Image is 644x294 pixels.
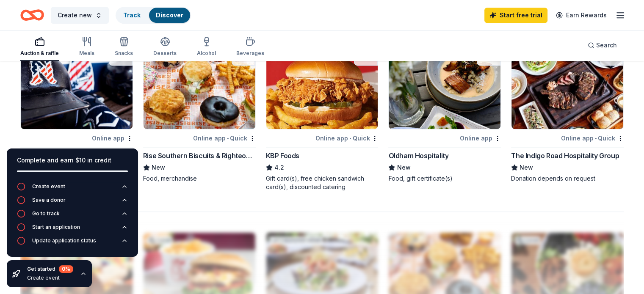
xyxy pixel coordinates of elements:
div: Update application status [32,237,96,244]
button: TrackDiscover [116,7,191,24]
button: Beverages [236,33,264,61]
img: Image for The Indigo Road Hospitality Group [511,49,623,129]
img: Image for KBP Foods [266,49,378,129]
a: Image for Rise Southern Biscuits & Righteous ChickenOnline app•QuickRise Southern Biscuits & Righ... [143,48,256,183]
div: Beverages [236,50,264,57]
span: New [397,162,410,173]
span: • [227,135,229,142]
img: Image for Rise Southern Biscuits & Righteous Chicken [144,49,255,129]
div: Online app Quick [193,133,256,143]
a: Image for The Indigo Road Hospitality Group2 applieslast weekOnline app•QuickThe Indigo Road Hosp... [511,48,624,183]
img: Image for Nashville Sounds [21,49,133,129]
a: Image for KBP Foods15 applieslast weekOnline app•QuickKBP Foods4.2Gift card(s), free chicken sand... [266,48,379,191]
div: Save a donor [32,197,66,203]
div: The Indigo Road Hospitality Group [511,151,619,161]
span: • [349,135,351,142]
a: Earn Rewards [551,8,612,23]
div: Oldham Hospitality [388,151,448,161]
button: Alcohol [197,33,216,61]
button: Go to track [17,209,128,223]
div: Online app Quick [315,133,378,143]
a: Discover [156,11,183,19]
span: 4.2 [274,162,284,173]
div: Online app [460,133,501,143]
div: Snacks [115,50,133,57]
button: Save a donor [17,196,128,209]
a: Track [123,11,141,19]
div: Desserts [153,50,177,57]
span: Search [596,40,617,50]
div: Rise Southern Biscuits & Righteous Chicken [143,151,256,161]
div: Get started [27,265,73,273]
div: Meals [79,50,94,57]
span: New [152,162,165,173]
button: Desserts [153,33,177,61]
a: Image for Oldham HospitalityLocalOnline appOldham HospitalityNewFood, gift certificate(s) [388,48,501,183]
button: Start an application [17,223,128,236]
span: • [595,135,597,142]
div: Donation depends on request [511,174,624,183]
div: Create event [32,183,65,190]
button: Meals [79,33,94,61]
div: Start an application [32,224,80,231]
a: Home [20,5,44,25]
div: KBP Foods [266,151,299,161]
button: Update application status [17,236,128,250]
div: Auction & raffle [20,50,59,57]
div: Alcohol [197,50,216,57]
img: Image for Oldham Hospitality [389,49,500,129]
button: Snacks [115,33,133,61]
div: Go to track [32,210,60,217]
div: Complete and earn $10 in credit [17,155,128,165]
span: Create new [58,10,92,20]
button: Create new [51,7,109,24]
button: Search [581,37,624,54]
span: New [520,162,533,173]
button: Create event [17,182,128,196]
a: Start free trial [484,8,547,23]
div: Gift card(s), free chicken sandwich card(s), discounted catering [266,174,379,191]
a: Image for Nashville SoundsLocalOnline appNashville SoundsNewAutographed item, ticket(s) [20,48,133,183]
div: 0 % [59,265,73,273]
div: Online app Quick [561,133,624,143]
div: Food, merchandise [143,174,256,183]
div: Create event [27,275,73,281]
button: Auction & raffle [20,33,59,61]
div: Food, gift certificate(s) [388,174,501,183]
div: Online app [92,133,133,143]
